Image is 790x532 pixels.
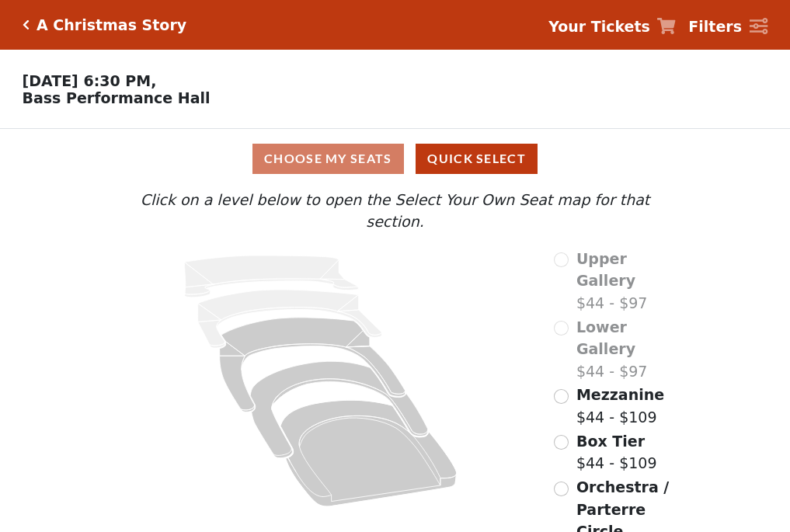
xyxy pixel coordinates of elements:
[576,433,645,450] span: Box Tier
[185,256,359,297] path: Upper Gallery - Seats Available: 0
[416,144,538,174] button: Quick Select
[110,189,680,233] p: Click on a level below to open the Select Your Own Seat map for that section.
[281,400,458,506] path: Orchestra / Parterre Circle - Seats Available: 197
[576,386,664,403] span: Mezzanine
[688,16,767,38] a: Filters
[576,384,664,428] label: $44 - $109
[576,316,680,383] label: $44 - $97
[548,18,650,35] strong: Your Tickets
[576,248,680,315] label: $44 - $97
[198,290,382,348] path: Lower Gallery - Seats Available: 0
[37,16,186,34] h5: A Christmas Story
[576,430,657,475] label: $44 - $109
[548,16,676,38] a: Your Tickets
[23,19,30,30] a: Click here to go back to filters
[688,18,742,35] strong: Filters
[576,250,635,290] span: Upper Gallery
[576,318,635,358] span: Lower Gallery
